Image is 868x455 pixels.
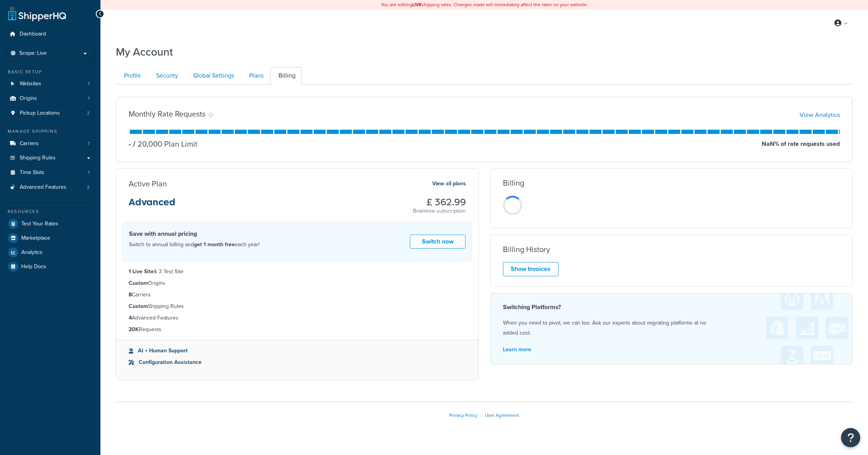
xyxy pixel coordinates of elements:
[800,110,840,119] a: View Analytics
[129,302,466,311] li: Shipping Rules
[129,240,260,250] p: Switch to annual billing and each year!
[129,179,167,188] h3: Active Plan
[129,291,132,299] strong: 8
[6,245,95,259] a: Analytics
[21,264,46,270] span: Help Docs
[88,169,90,176] span: 1
[129,347,466,355] li: AI + Human Support
[412,1,421,8] b: LIVE
[20,110,60,117] span: Pickup Locations
[841,428,860,447] button: Open Resource Center
[116,44,173,59] h1: My Account
[485,412,519,419] a: User Agreement
[6,180,95,195] li: Advanced Features
[6,106,95,120] a: Pickup Locations 2
[503,262,559,276] a: Show Invoices
[19,50,47,57] span: Scope: Live
[20,184,66,191] span: Advanced Features
[87,110,90,117] span: 2
[6,128,95,135] div: Manage Shipping
[6,260,95,274] a: Help Docs
[88,81,90,87] span: 1
[20,31,46,37] span: Dashboard
[129,139,131,149] p: -
[87,140,90,147] span: 7
[503,179,524,187] h3: Billing
[129,291,466,299] li: Carriers
[129,314,132,322] strong: 4
[129,279,466,288] li: Origins
[6,137,95,151] a: Carriers 7
[270,67,302,85] a: Billing
[129,110,206,118] h3: Monthly Rate Requests
[6,27,95,41] a: Dashboard
[6,77,95,91] li: Websites
[410,235,465,249] a: Switch now
[133,138,136,150] span: /
[129,314,466,322] li: Advanced Features
[6,166,95,180] li: Time Slots
[21,249,42,256] span: Analytics
[6,180,95,195] a: Advanced Features 2
[129,229,260,238] h4: Save with annual pricing
[20,140,39,147] span: Carriers
[129,325,139,333] strong: 20K
[20,81,41,87] span: Websites
[6,231,95,245] a: Marketplace
[6,217,95,231] a: Test Your Rates
[131,139,197,149] p: 20,000 Plan Limit
[129,197,175,213] h3: Advanced
[432,179,466,189] a: View all plans
[20,169,44,176] span: Time Slots
[481,412,482,419] span: |
[241,67,270,85] a: Plans
[6,77,95,91] a: Websites 1
[129,358,466,367] li: Configuration Assistance
[116,67,147,85] a: Profile
[21,235,50,242] span: Marketplace
[6,151,95,165] a: Shipping Rules
[129,302,148,310] strong: Custom
[6,137,95,151] li: Carriers
[413,207,466,215] p: Braintree subscription
[503,303,840,312] h4: Switching Platforms?
[194,240,235,249] strong: get 1 month free
[6,91,95,106] li: Origins
[129,279,148,287] strong: Custom
[449,412,477,419] a: Privacy Policy
[20,95,37,102] span: Origins
[8,6,66,21] a: ShipperHQ Home
[503,318,840,338] p: When you need to pivot, we can too. Ask our experts about migrating platforms at no added cost.
[503,245,550,254] h3: Billing History
[129,325,466,334] li: Requests
[148,67,184,85] a: Security
[88,95,90,102] span: 1
[129,267,154,276] strong: 1 Live Site
[6,69,95,75] div: Basic Setup
[20,155,56,161] span: Shipping Rules
[6,106,95,120] li: Pickup Locations
[6,208,95,215] div: Resources
[87,184,90,191] span: 2
[6,166,95,180] a: Time Slots 1
[6,91,95,106] a: Origins 1
[21,221,58,227] span: Test Your Rates
[185,67,240,85] a: Global Settings
[762,139,840,149] p: NaN % of rate requests used
[129,267,466,276] li: & 3 Test Site
[503,345,531,354] a: Learn more
[413,197,466,207] h3: £ 362.99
